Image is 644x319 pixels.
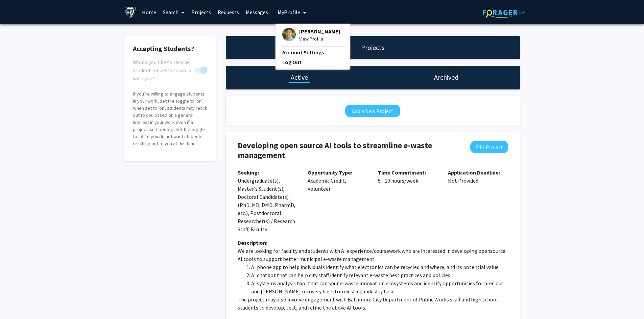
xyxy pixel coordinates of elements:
[470,141,508,153] button: Edit Project
[434,73,458,82] h1: Archived
[291,73,308,82] h1: Active
[238,239,508,247] div: Description:
[308,169,352,176] b: Opportunity Type:
[5,289,29,314] iframe: Chat
[448,169,500,176] b: Application Deadline:
[345,105,400,117] button: Add a New Project
[214,0,242,24] a: Requests
[133,45,207,53] h2: Accepting Students?
[238,247,508,263] p: We are looking for faculty and students with AI experience/coursework who are interested in devel...
[378,168,438,185] p: 5 - 10 hours/week
[361,43,384,52] h1: Projects
[124,6,136,18] img: Johns Hopkins University Logo
[282,28,296,41] img: Profile Picture
[133,58,192,82] span: Would you like to receive student requests to work with you?
[238,295,508,312] p: The project may also involve engagement with Baltimore City Department of Public Works staff and ...
[188,0,214,24] a: Projects
[160,0,188,24] a: Search
[282,28,340,43] div: Profile Picture[PERSON_NAME]View Profile
[282,58,343,66] a: Log Out
[238,169,259,176] b: Seeking:
[299,28,340,35] span: [PERSON_NAME]
[251,263,508,271] li: AI phone app to help individuals identify what electronics can be recycled and where, and its pot...
[448,168,508,185] p: Not Provided
[308,168,368,193] p: Academic Credit, Volunteer
[139,0,160,24] a: Home
[251,271,508,279] li: AI chatbot that can help city staff identify relevant e-waste best practices and policies
[242,0,271,24] a: Messages
[378,169,426,176] b: Time Commitment:
[282,48,343,56] a: Account Settings
[133,58,207,74] div: You cannot turn this off while you have active projects.
[238,168,298,233] p: Undergraduate(s), Master's Student(s), Doctoral Candidate(s) (PhD, MD, DMD, PharmD, etc.), Postdo...
[278,9,300,16] span: My Profile
[483,7,525,18] img: ForagerOne Logo
[299,35,340,43] span: View Profile
[238,141,459,160] h4: Developing open source AI tools to streamline e-waste management
[133,90,207,147] p: If you’re willing to engage students in your work, set the toggle to ‘on’. When set to 'on', stud...
[251,279,508,295] li: AI systems analysis tool that can spur e-waste innovation ecosystems and identify opportunities f...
